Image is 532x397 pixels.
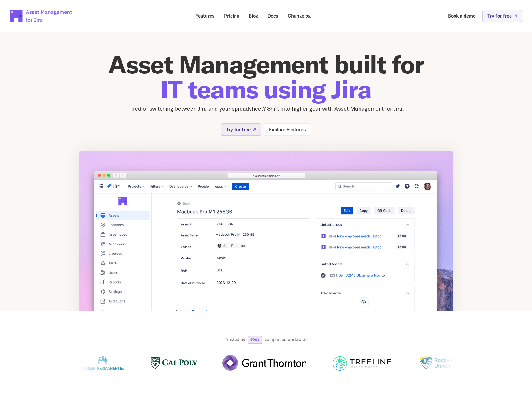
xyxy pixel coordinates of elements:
[225,337,245,343] p: Trusted by
[250,338,260,342] p: 500+
[161,73,371,105] span: IT teams using Jira
[263,10,283,22] a: Docs
[191,10,219,22] a: Features
[79,104,454,113] p: Tired of switching between Jira and your spreadsheet? Shift into higher gear with Asset Managemen...
[482,10,522,22] a: Try for free
[264,123,311,136] a: Explore Features
[283,10,315,22] a: Changelog
[487,13,512,18] p: Try for free
[79,52,454,102] h1: Asset Management built for
[244,10,262,22] a: Blog
[115,355,162,371] img: Logo
[448,13,475,18] p: Book a demo
[47,355,90,371] img: Logo
[296,355,357,371] img: Logo
[288,13,311,18] p: Changelog
[224,13,239,18] p: Pricing
[269,127,306,132] p: Explore Features
[195,13,215,18] p: Features
[249,13,258,18] p: Blog
[444,10,480,22] a: Book a demo
[265,337,307,343] p: companies worldwide
[267,13,278,18] p: Docs
[226,127,251,132] p: Try for free
[79,151,454,341] img: App
[220,10,244,22] a: Pricing
[221,123,261,136] a: Try for free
